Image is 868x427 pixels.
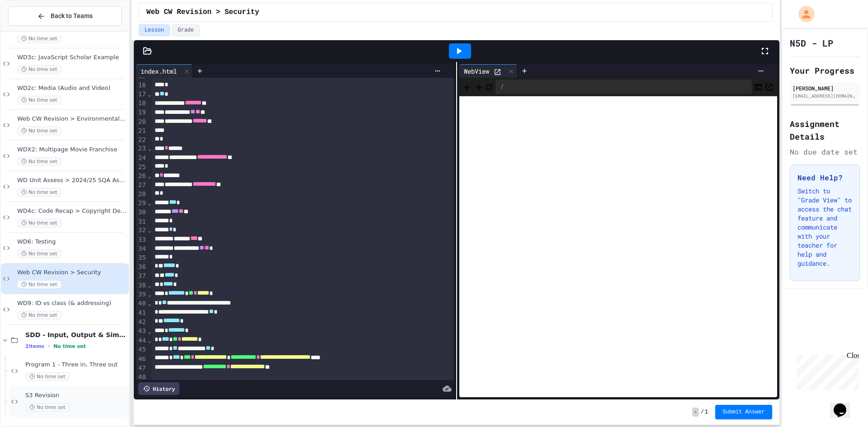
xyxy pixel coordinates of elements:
div: WebView [459,64,517,78]
span: No time set [25,403,70,412]
span: WDX2: Multipage Movie Franchise [17,146,127,154]
div: 24 [136,154,147,163]
div: 25 [136,163,147,172]
span: No time set [17,249,61,258]
div: 27 [136,181,147,190]
span: Fold line [147,328,152,335]
span: Fold line [147,145,152,152]
span: No time set [17,280,61,289]
span: WD4c: Code Recap > Copyright Designs & Patents Act [17,207,127,215]
span: Forward [474,81,483,92]
h3: Need Help? [797,172,852,183]
button: Console [754,81,763,92]
div: 44 [136,336,147,345]
button: Lesson [139,24,170,36]
span: Fold line [147,291,152,298]
div: 45 [136,345,147,354]
div: 47 [136,364,147,373]
span: Fold line [147,226,152,234]
iframe: chat widget [830,391,859,418]
div: / [495,80,752,94]
div: 33 [136,235,147,244]
div: 29 [136,199,147,208]
div: Chat with us now!Close [4,4,62,57]
span: Fold line [147,172,152,179]
h2: Assignment Details [790,117,860,143]
button: Back to Teams [8,6,122,26]
span: Fold line [147,199,152,206]
div: 26 [136,172,147,181]
div: 39 [136,290,147,299]
div: 36 [136,263,147,272]
button: Refresh [485,81,494,92]
div: WebView [459,66,494,76]
div: [EMAIL_ADDRESS][DOMAIN_NAME][PERSON_NAME] [793,93,857,99]
span: Back to Teams [51,11,93,21]
span: No time set [17,219,61,227]
span: No time set [17,65,61,74]
div: My Account [789,4,817,24]
div: 18 [136,99,147,108]
div: 48 [136,373,147,382]
div: 23 [136,144,147,153]
div: 20 [136,117,147,127]
div: 41 [136,309,147,318]
div: index.html [136,64,193,78]
span: Program 1 - Three in, Three out [25,361,127,369]
div: [PERSON_NAME] [793,84,857,92]
h1: N5D - LP [790,37,833,49]
span: No time set [25,372,70,381]
div: 42 [136,318,147,327]
div: 34 [136,244,147,253]
span: Web CW Revision > Security [17,269,127,277]
span: No time set [17,96,61,104]
div: 37 [136,272,147,281]
span: No time set [17,34,61,43]
span: - [692,408,699,417]
span: WD6: Testing [17,238,127,246]
span: SDD - Input, Output & Simple calculations [25,331,127,339]
span: Web CW Revision > Security [146,7,259,18]
div: 38 [136,281,147,290]
iframe: Web Preview [459,96,777,398]
span: No time set [17,188,61,197]
div: 40 [136,299,147,308]
h2: Your Progress [790,64,860,77]
span: Fold line [147,337,152,344]
span: Fold line [147,90,152,98]
iframe: chat widget [793,352,859,390]
div: 46 [136,355,147,364]
div: 21 [136,127,147,136]
span: WD3c: JavaScript Scholar Example [17,54,127,61]
div: History [138,382,179,395]
span: Submit Answer [722,408,765,416]
span: Web CW Revision > Environmental Impact [17,115,127,123]
span: Fold line [147,300,152,307]
div: index.html [136,66,181,76]
div: 35 [136,253,147,263]
span: WD9: ID vs class (& addressing) [17,300,127,307]
div: 28 [136,190,147,199]
span: S3 Revision [25,392,127,399]
span: No time set [53,343,86,349]
span: No time set [17,127,61,135]
div: 17 [136,90,147,99]
button: Grade [172,24,200,36]
span: • [48,343,50,350]
button: Submit Answer [715,405,772,419]
span: 2 items [25,343,44,349]
div: 19 [136,108,147,117]
span: Back [463,81,472,92]
div: 30 [136,208,147,217]
div: 16 [136,81,147,90]
div: 31 [136,217,147,226]
span: WD2c: Media (Audio and Video) [17,84,127,92]
button: Open in new tab [764,81,774,92]
span: 1 [705,408,708,416]
span: / [701,408,704,416]
span: No time set [17,311,61,319]
div: No due date set [790,146,860,157]
span: Fold line [147,282,152,289]
div: 22 [136,136,147,145]
span: WD Unit Assess > 2024/25 SQA Assignment [17,177,127,184]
